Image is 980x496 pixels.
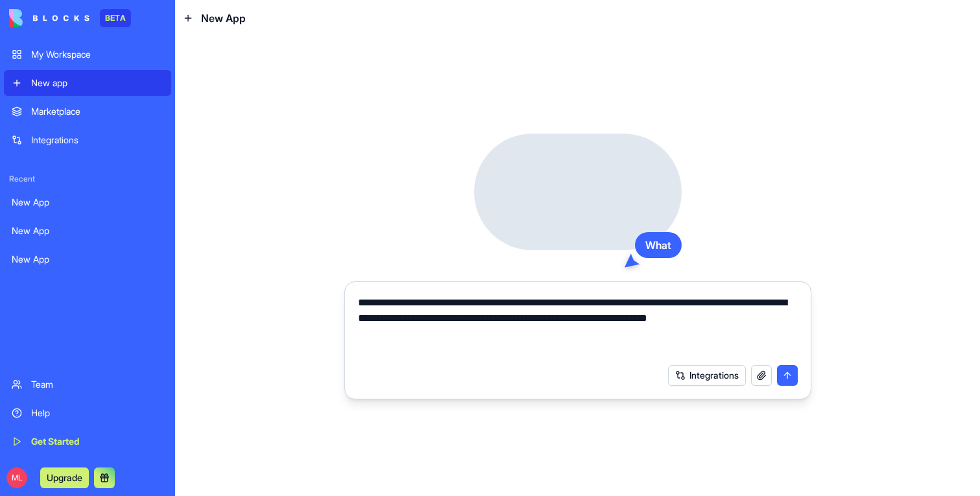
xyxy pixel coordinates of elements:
div: New App [12,224,163,237]
a: Marketplace [4,99,171,124]
a: Upgrade [40,471,89,484]
a: Get Started [4,429,171,455]
div: Get Started [31,435,163,448]
div: Integrations [31,134,163,147]
div: Team [31,378,163,391]
a: New App [4,246,171,272]
div: New App [12,253,163,266]
a: Help [4,400,171,426]
a: New App [4,189,171,215]
span: Recent [4,174,171,184]
div: Help [31,407,163,419]
div: New App [12,196,163,209]
img: logo [9,9,90,27]
div: What [635,232,682,258]
a: My Workspace [4,41,171,67]
div: Marketplace [31,105,163,118]
a: New App [4,218,171,244]
div: My Workspace [31,48,163,61]
button: Integrations [668,365,746,386]
a: Integrations [4,127,171,153]
a: New app [4,70,171,96]
a: BETA [9,9,131,27]
a: Team [4,372,171,397]
button: Upgrade [40,467,89,488]
span: ML [6,467,27,488]
span: New App [201,10,246,26]
div: BETA [100,9,131,27]
div: New app [31,77,163,89]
